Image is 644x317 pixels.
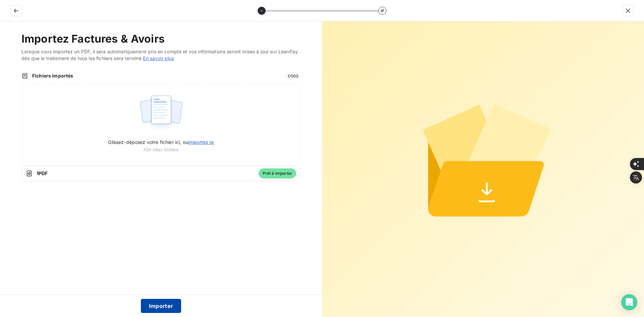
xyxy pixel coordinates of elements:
[141,299,181,313] button: Importer
[259,168,296,178] span: Prêt à importer
[139,92,183,135] img: illustration
[143,55,174,61] a: En savoir plus
[32,72,281,79] span: Fichiers importés
[21,32,301,46] h2: Importez Factures & Avoirs
[188,139,214,145] span: importez le
[21,48,301,62] span: Lorsque vous importez un PDF, il sera automatiquement pris en compte et vos informations seront m...
[621,294,637,310] div: Open Intercom Messenger
[285,73,301,79] span: 1 / 500
[108,139,214,145] span: Glissez-déposez votre fichier ici, ou
[144,147,178,153] span: PDF (Max 100Mo)
[37,170,255,177] span: 1 PDF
